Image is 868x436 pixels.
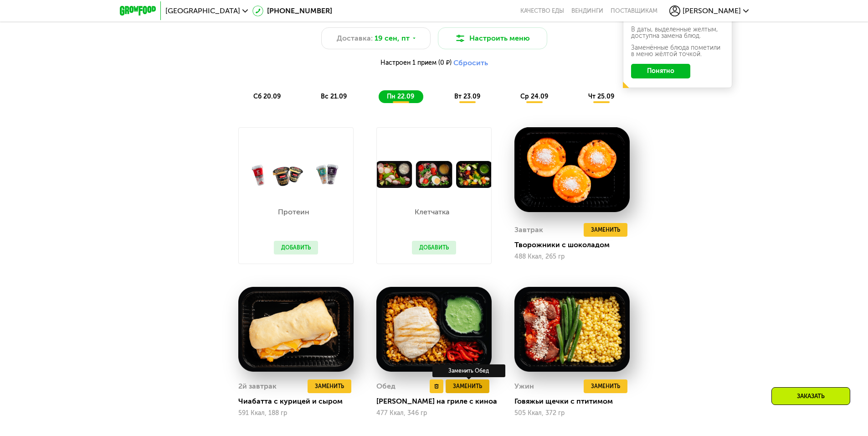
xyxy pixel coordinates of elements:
span: Заменить [315,382,344,391]
button: Заменить [584,379,627,393]
span: Доставка: [337,33,373,44]
div: Творожники с шоколадом [514,240,637,249]
span: Настроен 1 прием (0 ₽) [380,60,452,66]
div: [PERSON_NAME] на гриле с киноа [376,397,499,406]
a: [PHONE_NUMBER] [252,5,332,16]
button: Заменить [584,223,627,237]
span: пн 22.09 [387,93,414,100]
div: В даты, выделенные желтым, доступна замена блюд. [631,26,724,39]
div: поставщикам [611,7,657,15]
a: Качество еды [520,7,564,15]
span: вт 23.09 [454,93,480,100]
span: [PERSON_NAME] [683,7,741,15]
div: Чиабатта с курицей и сыром [238,397,361,406]
span: сб 20.09 [253,93,281,100]
div: Завтрак [514,223,543,237]
div: Заказать [771,387,850,405]
button: Заменить [446,379,489,393]
button: Понятно [631,64,690,78]
a: Вендинги [571,7,603,15]
p: Протеин [274,208,313,216]
button: Сбросить [453,58,488,67]
span: [GEOGRAPHIC_DATA] [165,7,240,15]
div: Заменить Обед [432,364,505,377]
div: Заменённые блюда пометили в меню жёлтой точкой. [631,45,724,57]
span: ср 24.09 [520,93,548,100]
div: Ужин [514,379,534,393]
div: 505 Ккал, 372 гр [514,410,630,417]
p: Клетчатка [412,208,452,216]
span: Заменить [591,225,620,234]
span: 19 сен, пт [375,33,410,44]
div: 2й завтрак [238,379,277,393]
button: Заменить [308,379,351,393]
span: чт 25.09 [588,93,614,100]
div: 477 Ккал, 346 гр [376,410,492,417]
div: Обед [376,379,395,393]
button: Настроить меню [438,27,547,49]
div: Говяжьи щечки с птитимом [514,397,637,406]
span: Заменить [453,382,482,391]
button: Добавить [412,241,456,254]
span: Заменить [591,382,620,391]
span: вс 21.09 [321,93,347,100]
button: Добавить [274,241,318,254]
div: 488 Ккал, 265 гр [514,253,630,260]
div: 591 Ккал, 188 гр [238,410,354,417]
